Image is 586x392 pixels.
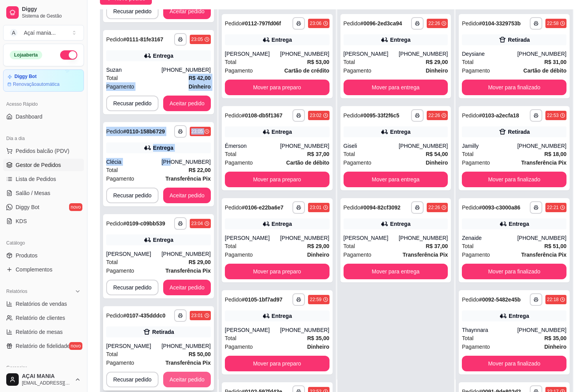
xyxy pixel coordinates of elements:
div: [PERSON_NAME] [106,250,162,258]
div: [PERSON_NAME] [106,342,162,350]
button: Pedidos balcão (PDV) [3,145,84,157]
div: 23:01 [310,204,321,211]
strong: # 0109-c09bb539 [123,220,165,227]
strong: # 0108-db5f1367 [242,112,282,119]
div: Retirada [508,128,530,136]
div: 23:06 [310,20,321,27]
div: 23:02 [310,112,321,119]
span: [EMAIL_ADDRESS][DOMAIN_NAME] [22,380,71,386]
strong: Transferência Pix [166,268,211,274]
span: Pedido [344,204,361,211]
button: Mover para preparo [225,356,330,371]
span: Pedido [225,20,242,27]
button: Mover para preparo [225,172,330,187]
a: Diggy BotRenovaçãoautomática [3,69,84,92]
span: Pedido [344,112,361,119]
div: Gerenciar [3,362,84,374]
button: Recusar pedido [106,188,159,203]
button: Alterar Status [60,50,77,60]
span: Total [344,242,355,250]
strong: R$ 29,00 [426,59,448,65]
strong: R$ 51,00 [544,243,566,249]
span: Total [344,150,355,158]
span: Total [344,58,355,66]
span: Total [462,58,474,66]
strong: Transferência Pix [521,160,566,166]
strong: R$ 18,00 [544,151,566,157]
span: Total [225,334,237,342]
div: Entrega [390,128,410,136]
strong: R$ 29,00 [307,243,330,249]
span: Total [225,58,237,66]
div: [PERSON_NAME] [344,234,399,242]
a: Complementos [3,263,84,276]
span: AÇAI MANIA [22,373,71,380]
div: 22:26 [428,112,440,119]
span: Pedido [462,20,479,27]
span: Pagamento [344,66,372,75]
div: [PERSON_NAME] [225,326,280,334]
button: Mover para entrega [344,264,448,279]
strong: # 0096-2ed3ca94 [360,20,402,27]
div: Zenaide [462,234,517,242]
span: Pagamento [462,342,490,351]
div: Thaynnara [462,326,517,334]
div: [PERSON_NAME] [225,234,280,242]
div: Açaí mania ... [24,29,56,37]
span: Pedido [106,312,123,319]
div: Entrega [390,36,410,44]
div: Entrega [153,144,173,152]
span: Total [462,334,474,342]
div: Émerson [225,142,280,150]
span: Pagamento [225,66,253,75]
strong: # 0093-c3000a86 [479,204,520,211]
button: Mover para finalizado [462,172,566,187]
a: DiggySistema de Gestão [3,3,84,22]
strong: # 0106-e22ba6e7 [242,204,283,211]
a: KDS [3,215,84,227]
button: Mover para entrega [344,172,448,187]
span: Pagamento [225,250,253,259]
div: Deysiane [462,50,517,58]
div: 23:01 [191,312,203,319]
button: Aceitar pedido [163,188,211,203]
span: A [10,29,18,37]
a: Gestor de Pedidos [3,159,84,171]
span: Pedido [344,20,361,27]
strong: R$ 35,00 [544,335,566,341]
button: Select a team [3,25,84,41]
div: [PHONE_NUMBER] [162,158,211,166]
div: 22:59 [310,296,321,303]
span: Total [225,150,237,158]
div: Retirada [152,328,174,336]
article: Diggy Bot [14,74,37,80]
div: Entrega [272,312,292,320]
span: Produtos [16,252,37,259]
span: Total [106,74,118,82]
span: Pagamento [344,250,372,259]
button: Recusar pedido [106,280,159,295]
strong: Dinheiro [307,252,330,258]
div: Jamilly [462,142,517,150]
button: Mover para finalizado [462,356,566,371]
button: Aceitar pedido [163,96,211,111]
span: Gestor de Pedidos [16,161,61,169]
div: Retirada [508,36,530,44]
div: [PHONE_NUMBER] [517,50,566,58]
div: [PHONE_NUMBER] [280,326,329,334]
div: [PHONE_NUMBER] [280,50,329,58]
div: [PERSON_NAME] [225,50,280,58]
span: Pagamento [344,158,372,167]
span: Relatório de fidelidade [16,342,70,350]
div: [PHONE_NUMBER] [399,234,448,242]
strong: Cartão de crédito [284,67,329,74]
a: Diggy Botnovo [3,201,84,213]
div: [PHONE_NUMBER] [162,250,211,258]
a: Salão / Mesas [3,187,84,199]
span: Complementos [16,266,52,273]
strong: Dinheiro [189,83,211,90]
a: Relatórios de vendas [3,298,84,310]
button: Mover para entrega [344,80,448,95]
strong: # 0110-158b6729 [123,128,165,135]
strong: # 0112-797fd06f [242,20,281,27]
